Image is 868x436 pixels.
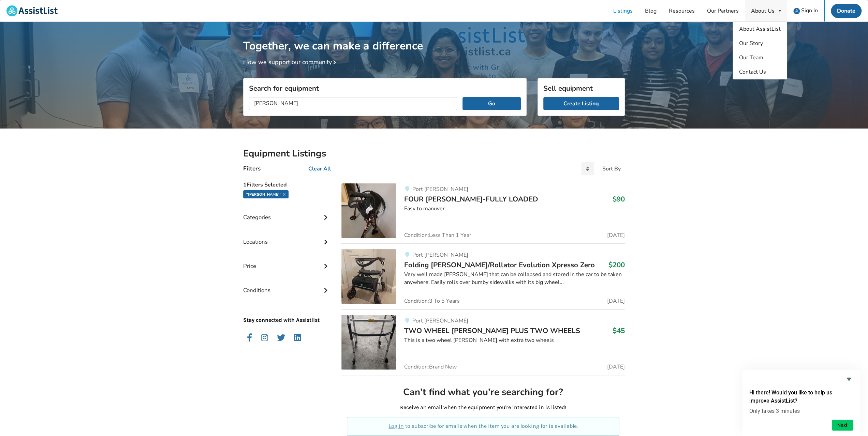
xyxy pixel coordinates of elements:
[341,249,396,304] img: mobility-folding walker/rollator evolution xpresso zero
[608,260,625,269] h3: $200
[751,8,775,14] div: About Us
[749,389,853,405] h2: Hi there! Would you like to help us improve AssistList?
[404,232,471,238] span: Condition: Less Than 1 Year
[639,0,663,21] a: Blog
[607,232,625,238] span: [DATE]
[739,25,781,33] span: About AssistList
[243,273,330,297] div: Conditions
[404,271,625,286] div: Very well made [PERSON_NAME] that can be collapsed and stored in the car to be taken anywhere. Ea...
[412,317,468,325] span: Port [PERSON_NAME]
[388,423,403,429] a: Log in
[607,298,625,304] span: [DATE]
[243,178,330,190] h5: 1 Filters Selected
[404,194,538,204] span: FOUR [PERSON_NAME]-FULLY LOADED
[832,420,853,431] button: Next question
[607,0,639,21] a: Listings
[243,225,330,249] div: Locations
[341,309,625,375] a: mobility-two wheel walker plus two wheelsPort [PERSON_NAME]TWO WHEEL [PERSON_NAME] PLUS TWO WHEEL...
[412,251,468,259] span: Port [PERSON_NAME]
[308,165,331,172] u: Clear All
[243,22,625,53] h1: Together, we can make a difference
[749,408,853,414] p: Only takes 3 minutes
[543,97,619,110] a: Create Listing
[404,260,595,270] span: Folding [PERSON_NAME]/Rollator Evolution Xpresso Zero
[412,185,468,193] span: Port [PERSON_NAME]
[845,375,853,383] button: Hide survey
[739,40,763,47] span: Our Story
[701,0,745,21] a: Our Partners
[347,386,619,398] h2: Can't find what you're searching for?
[543,84,619,93] h3: Sell equipment
[404,326,580,335] span: TWO WHEEL [PERSON_NAME] PLUS TWO WHEELS
[602,166,621,171] div: Sort By
[243,58,339,66] a: How we support our community
[249,97,457,110] input: I am looking for...
[341,243,625,309] a: mobility-folding walker/rollator evolution xpresso zeroPort [PERSON_NAME]Folding [PERSON_NAME]/Ro...
[831,4,862,18] a: Donate
[462,97,521,110] button: Go
[613,195,625,204] h3: $90
[793,8,800,14] img: user icon
[739,68,766,76] span: Contact Us
[801,7,818,14] span: Sign In
[243,165,261,172] h4: Filters
[355,422,611,430] p: to subscribe for emails when the item you are looking for is available.
[243,249,330,273] div: Price
[243,200,330,224] div: Categories
[607,364,625,370] span: [DATE]
[6,5,58,16] img: assistlist-logo
[249,84,521,93] h3: Search for equipment
[787,0,824,21] a: user icon Sign In
[404,298,460,304] span: Condition: 3 To 5 Years
[341,315,396,370] img: mobility-two wheel walker plus two wheels
[243,190,289,198] div: "[PERSON_NAME]"
[663,0,701,21] a: Resources
[404,205,625,213] div: Easy to manuver
[749,375,853,431] div: Hi there! Would you like to help us improve AssistList?
[341,183,625,243] a: mobility-four whell walker-fully loadedPort [PERSON_NAME]FOUR [PERSON_NAME]-FULLY LOADED$90Easy t...
[341,183,396,238] img: mobility-four whell walker-fully loaded
[404,336,625,344] div: This is a two wheel [PERSON_NAME] with extra two wheels
[347,404,619,411] p: Receive an email when the equipment you're interested in is listed!
[613,326,625,335] h3: $45
[404,364,457,370] span: Condition: Brand New
[243,148,625,160] h2: Equipment Listings
[243,297,330,324] p: Stay connected with Assistlist
[739,54,763,61] span: Our Team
